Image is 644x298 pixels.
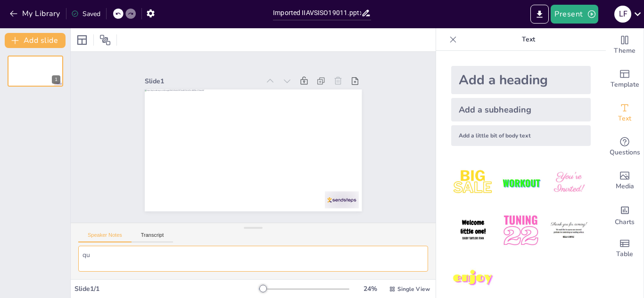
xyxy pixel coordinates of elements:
[606,28,644,62] div: Change the overall theme
[606,96,644,130] div: Add text boxes
[530,5,549,24] button: Export to PowerPoint
[551,5,598,24] button: Present
[606,164,644,198] div: Add images, graphics, shapes or video
[52,75,60,84] div: 1
[618,113,631,124] span: Text
[78,246,428,272] textarea: qu
[5,33,66,48] button: Add slide
[451,209,495,252] img: 4.jpeg
[615,217,635,227] span: Charts
[614,46,636,56] span: Theme
[74,32,90,48] div: Layout
[451,98,591,121] div: Add a subheading
[359,284,381,293] div: 24 %
[547,209,591,252] img: 6.jpeg
[78,232,132,242] button: Speaker Notes
[616,249,633,259] span: Table
[451,66,591,94] div: Add a heading
[610,147,640,158] span: Questions
[99,34,111,46] span: Position
[74,284,259,293] div: Slide 1 / 1
[132,232,173,242] button: Transcript
[547,161,591,205] img: 3.jpeg
[611,80,639,90] span: Template
[71,9,100,18] div: Saved
[614,6,631,23] div: L F
[7,6,64,21] button: My Library
[606,130,644,164] div: Get real-time input from your audience
[451,125,591,146] div: Add a little bit of body text
[451,161,495,205] img: 1.jpeg
[606,62,644,96] div: Add ready made slides
[606,198,644,232] div: Add charts and graphs
[158,55,272,88] div: Slide 1
[606,232,644,266] div: Add a table
[616,181,634,192] span: Media
[397,285,430,293] span: Single View
[614,5,631,24] button: L F
[273,6,361,20] input: Insert title
[461,28,596,51] p: Text
[499,209,543,252] img: 5.jpeg
[499,161,543,205] img: 2.jpeg
[8,56,63,87] div: 1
